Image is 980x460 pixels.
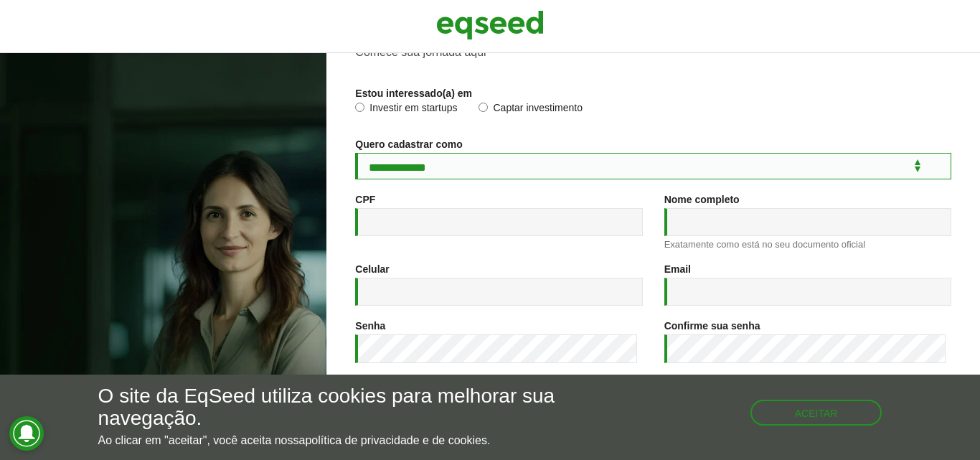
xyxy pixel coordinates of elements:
[98,385,569,430] h5: O site da EqSeed utiliza cookies para melhorar sua navegação.
[664,264,691,274] label: Email
[750,400,882,426] button: Aceitar
[98,433,569,447] p: Ao clicar em "aceitar", você aceita nossa .
[355,321,385,331] label: Senha
[436,7,544,43] img: EqSeed Logo
[479,103,488,112] input: Captar investimento
[355,139,462,149] label: Quero cadastrar como
[305,435,487,446] a: política de privacidade e de cookies
[355,88,472,98] label: Estou interessado(a) em
[355,103,364,112] input: Investir em startups
[664,194,740,205] label: Nome completo
[664,321,760,331] label: Confirme sua senha
[355,103,457,117] label: Investir em startups
[479,103,583,117] label: Captar investimento
[355,264,389,274] label: Celular
[664,240,951,249] div: Exatamente como está no seu documento oficial
[355,194,375,205] label: CPF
